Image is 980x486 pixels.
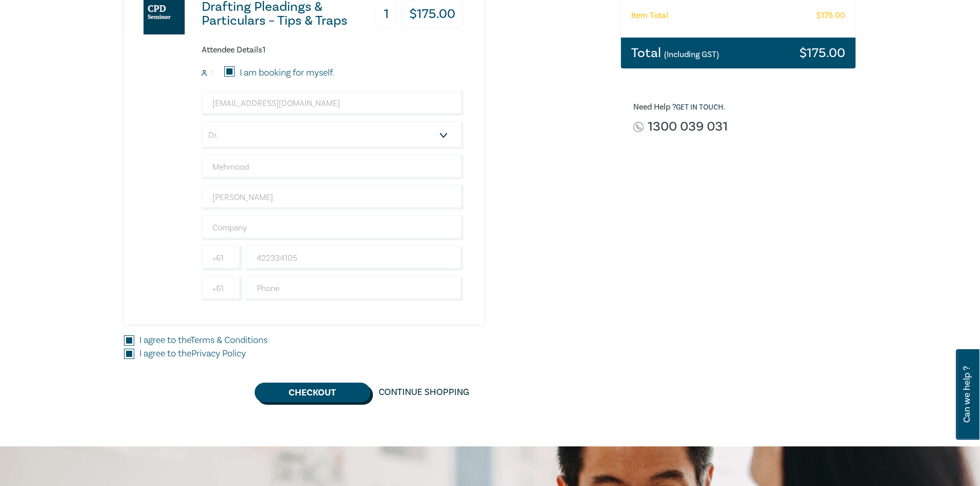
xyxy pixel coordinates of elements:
label: I am booking for myself. [240,66,334,80]
a: Get in touch [676,103,723,112]
input: Mobile* [246,246,464,271]
button: Checkout [255,383,370,402]
h3: $ 175.00 [799,46,845,60]
input: Attendee Email* [202,91,464,116]
h6: Attendee Details 1 [202,45,464,55]
a: Continue Shopping [370,383,477,402]
input: Phone [246,276,464,301]
h6: Item Total [631,11,668,21]
input: First Name* [202,155,464,179]
input: +61 [202,276,242,301]
input: +61 [202,246,242,271]
h6: Need Help ? . [633,102,848,113]
h6: $ 175.00 [816,11,845,21]
small: 1 [210,69,212,77]
a: Terms & Conditions [190,334,268,346]
label: I agree to the [139,334,268,347]
h3: Total [631,46,719,60]
a: Privacy Policy [191,348,246,359]
small: (Including GST) [664,49,719,60]
input: Company [202,215,464,240]
span: Can we help ? [962,355,972,434]
a: 1300 039 031 [648,120,728,134]
input: Last Name* [202,185,464,210]
label: I agree to the [139,347,246,361]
